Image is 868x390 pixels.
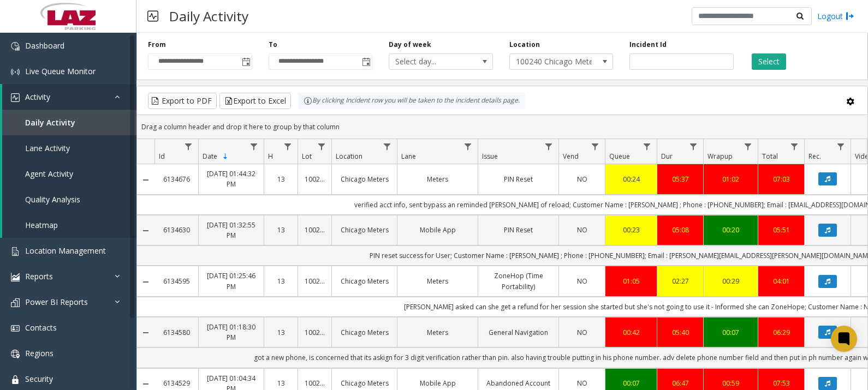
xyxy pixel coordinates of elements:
a: 6134580 [161,327,192,338]
a: Meters [404,327,471,338]
a: 00:59 [710,378,751,388]
span: Id [159,152,165,161]
a: 00:07 [612,378,650,388]
a: ZoneHop (Time Portability) [485,271,552,291]
a: NO [566,276,598,286]
div: By clicking Incident row you will be taken to the incident details page. [298,93,525,109]
a: Mobile App [404,378,471,388]
a: 00:24 [612,174,650,184]
a: [DATE] 01:32:55 PM [205,220,257,241]
img: 'icon' [11,93,20,102]
a: Dur Filter Menu [686,139,701,154]
label: Location [509,40,540,50]
img: 'icon' [11,324,20,333]
a: 06:47 [664,378,697,388]
img: 'icon' [11,298,20,307]
a: NO [566,378,598,388]
a: Chicago Meters [338,174,390,184]
a: Chicago Meters [338,378,390,388]
a: Collapse Details [137,226,154,235]
a: Chicago Meters [338,276,390,286]
a: 06:29 [765,327,798,338]
span: Lot [302,152,312,161]
a: 01:02 [710,174,751,184]
a: Activity [2,84,136,110]
a: Collapse Details [137,278,154,286]
a: PIN Reset [485,174,552,184]
a: [DATE] 01:18:30 PM [205,322,257,343]
span: Total [762,152,778,161]
div: 01:05 [612,276,650,286]
span: Queue [609,152,630,161]
a: Heatmap [2,212,136,238]
span: Vend [563,152,579,161]
img: pageIcon [147,3,158,29]
span: Location Management [25,245,106,256]
a: 00:42 [612,327,650,338]
a: 00:07 [710,327,751,338]
a: 13 [271,327,291,338]
span: NO [577,277,587,286]
img: 'icon' [11,350,20,358]
a: Lane Activity [2,135,136,161]
span: Security [25,374,53,384]
a: 100240 [305,174,325,184]
a: 07:03 [765,174,798,184]
a: Wrapup Filter Menu [741,139,756,154]
span: Quality Analysis [25,194,80,205]
span: Location [336,152,362,161]
img: logout [846,10,854,22]
a: 13 [271,225,291,235]
a: Logout [817,10,854,22]
span: Regions [25,348,53,358]
a: NO [566,225,598,235]
a: Vend Filter Menu [588,139,603,154]
span: Rec. [808,152,821,161]
a: 00:29 [710,276,751,286]
a: Date Filter Menu [247,139,261,154]
a: General Navigation [485,327,552,338]
span: NO [577,379,587,388]
button: Select [752,53,786,70]
span: Sortable [221,152,230,161]
a: 13 [271,276,291,286]
a: 00:20 [710,225,751,235]
span: Date [203,152,217,161]
span: Dashboard [25,40,64,51]
label: Incident Id [629,40,667,50]
a: [DATE] 01:25:46 PM [205,271,257,291]
img: 'icon' [11,42,20,51]
span: 100240 Chicago Meters [510,54,592,69]
span: Live Queue Monitor [25,66,96,76]
a: 05:37 [664,174,697,184]
label: Day of week [389,40,431,50]
a: Agent Activity [2,161,136,187]
img: 'icon' [11,375,20,384]
span: Issue [482,152,498,161]
a: 07:53 [765,378,798,388]
a: Collapse Details [137,176,154,184]
a: 04:01 [765,276,798,286]
img: 'icon' [11,273,20,281]
span: NO [577,175,587,184]
a: Issue Filter Menu [542,139,556,154]
span: NO [577,328,587,337]
a: 05:51 [765,225,798,235]
label: From [148,40,166,50]
a: [DATE] 01:44:32 PM [205,169,257,189]
div: 00:23 [612,225,650,235]
a: Meters [404,276,471,286]
a: Id Filter Menu [181,139,196,154]
span: Power BI Reports [25,297,88,307]
span: Activity [25,92,50,102]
